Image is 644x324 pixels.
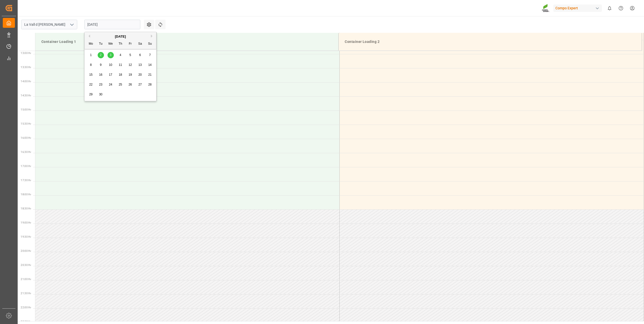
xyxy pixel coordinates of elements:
div: Container Loading 2 [343,37,638,46]
div: Choose Tuesday, September 23rd, 2025 [98,82,104,88]
span: 30 [99,93,102,96]
button: Help Center [615,3,627,14]
div: Th [117,41,124,47]
input: DD.MM.YYYY [84,20,140,29]
span: 13:00 Hr [21,52,31,55]
div: Container Loading 1 [39,37,334,46]
div: Choose Wednesday, September 10th, 2025 [108,62,114,68]
span: 12 [128,63,132,67]
div: Choose Monday, September 22nd, 2025 [88,82,94,88]
span: 21:30 Hr [21,292,31,295]
span: 20 [138,73,142,76]
div: Choose Friday, September 5th, 2025 [127,52,133,58]
span: 16:30 Hr [21,151,31,153]
span: 5 [129,53,131,57]
div: Mo [88,41,94,47]
div: We [108,41,114,47]
span: 13:30 Hr [21,66,31,69]
div: Su [147,41,153,47]
div: Choose Monday, September 15th, 2025 [88,72,94,78]
span: 29 [89,93,92,96]
span: 21 [148,73,151,76]
span: 18:00 Hr [21,193,31,196]
span: 22:30 Hr [21,320,31,323]
input: Type to search/select [21,20,77,29]
div: Choose Monday, September 29th, 2025 [88,91,94,98]
span: 20:00 Hr [21,250,31,252]
span: 17:30 Hr [21,179,31,182]
span: 14:30 Hr [21,94,31,97]
span: 11 [119,63,122,67]
div: Choose Friday, September 12th, 2025 [127,62,133,68]
span: 16 [99,73,102,76]
div: Compo Expert [553,5,602,12]
span: 2 [100,53,102,57]
div: Choose Sunday, September 28th, 2025 [147,82,153,88]
button: Previous Month [87,35,90,38]
span: 1 [90,53,92,57]
span: 9 [100,63,102,67]
div: Choose Friday, September 26th, 2025 [127,82,133,88]
div: Choose Tuesday, September 2nd, 2025 [98,52,104,58]
span: 20:30 Hr [21,264,31,266]
span: 19 [128,73,132,76]
span: 18 [119,73,122,76]
div: month 2025-09 [86,50,155,99]
div: Choose Saturday, September 13th, 2025 [137,62,143,68]
span: 25 [119,83,122,86]
span: 19:00 Hr [21,221,31,224]
span: 28 [148,83,151,86]
div: Choose Monday, September 1st, 2025 [88,52,94,58]
span: 7 [149,53,151,57]
span: 22:00 Hr [21,306,31,309]
span: 27 [138,83,142,86]
button: Compo Expert [553,3,604,13]
span: 15 [89,73,92,76]
div: Choose Thursday, September 18th, 2025 [117,72,124,78]
div: Choose Tuesday, September 16th, 2025 [98,72,104,78]
span: 21:00 Hr [21,278,31,281]
span: 15:30 Hr [21,122,31,125]
div: Choose Wednesday, September 3rd, 2025 [108,52,114,58]
div: Choose Saturday, September 20th, 2025 [137,72,143,78]
div: Choose Thursday, September 4th, 2025 [117,52,124,58]
span: 14 [148,63,151,67]
div: Choose Thursday, September 11th, 2025 [117,62,124,68]
div: Choose Tuesday, September 9th, 2025 [98,62,104,68]
span: 16:00 Hr [21,137,31,139]
span: 4 [120,53,121,57]
div: Fr [127,41,133,47]
div: Choose Saturday, September 6th, 2025 [137,52,143,58]
button: Next Month [151,35,154,38]
div: Choose Sunday, September 7th, 2025 [147,52,153,58]
span: 13 [138,63,142,67]
span: 6 [139,53,141,57]
span: 17 [109,73,112,76]
div: Choose Monday, September 8th, 2025 [88,62,94,68]
div: Choose Tuesday, September 30th, 2025 [98,91,104,98]
div: Choose Thursday, September 25th, 2025 [117,82,124,88]
span: 24 [109,83,112,86]
button: open menu [68,21,75,29]
div: Choose Sunday, September 14th, 2025 [147,62,153,68]
span: 17:00 Hr [21,165,31,168]
div: Sa [137,41,143,47]
div: Choose Wednesday, September 17th, 2025 [108,72,114,78]
div: Choose Saturday, September 27th, 2025 [137,82,143,88]
span: 15:00 Hr [21,108,31,111]
span: 22 [89,83,92,86]
span: 19:30 Hr [21,235,31,238]
span: 10 [109,63,112,67]
div: [DATE] [85,34,156,39]
div: Choose Wednesday, September 24th, 2025 [108,82,114,88]
span: 14:00 Hr [21,80,31,83]
span: 23 [99,83,102,86]
div: Tu [98,41,104,47]
div: Choose Friday, September 19th, 2025 [127,72,133,78]
button: show 0 new notifications [604,3,615,14]
img: Screenshot%202023-09-29%20at%2010.02.21.png_1712312052.png [542,4,550,13]
span: 26 [128,83,132,86]
div: Choose Sunday, September 21st, 2025 [147,72,153,78]
span: 18:30 Hr [21,207,31,210]
span: 3 [110,53,112,57]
